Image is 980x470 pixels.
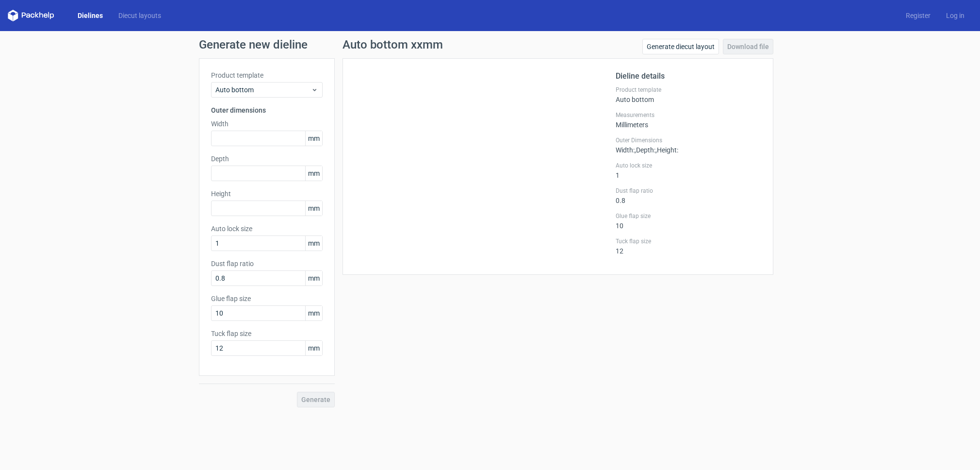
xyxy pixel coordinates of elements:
div: 1 [616,162,761,179]
a: Diecut layouts [111,11,169,20]
label: Glue flap size [616,212,761,220]
h1: Generate new dieline [199,39,781,50]
span: mm [305,236,322,251]
a: Dielines [70,11,111,20]
label: Dust flap ratio [211,259,323,269]
label: Depth [211,154,323,164]
label: Width [211,119,323,129]
span: Auto bottom [215,85,311,95]
h1: Auto bottom xxmm [343,39,443,50]
div: Auto bottom [616,86,761,103]
span: mm [305,201,322,216]
h3: Outer dimensions [211,105,323,115]
div: Millimeters [616,111,761,129]
label: Measurements [616,111,761,119]
div: 12 [616,237,761,255]
span: mm [305,306,322,320]
label: Tuck flap size [616,237,761,245]
span: , Depth : [635,146,655,154]
div: 0.8 [616,187,761,204]
label: Outer Dimensions [616,136,761,144]
div: 10 [616,212,761,230]
a: Generate diecut layout [642,39,719,54]
label: Dust flap ratio [616,187,761,195]
a: Log in [938,11,972,20]
label: Auto lock size [211,224,323,234]
span: , Height : [655,146,678,154]
label: Glue flap size [211,294,323,303]
span: mm [305,131,322,146]
label: Auto lock size [616,162,761,169]
a: Register [898,11,938,20]
span: mm [305,341,322,355]
label: Product template [211,70,323,80]
span: Width : [616,146,635,154]
label: Height [211,189,323,199]
span: mm [305,166,322,181]
span: mm [305,271,322,285]
label: Tuck flap size [211,329,323,338]
label: Product template [616,86,761,94]
h2: Dieline details [616,70,761,82]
